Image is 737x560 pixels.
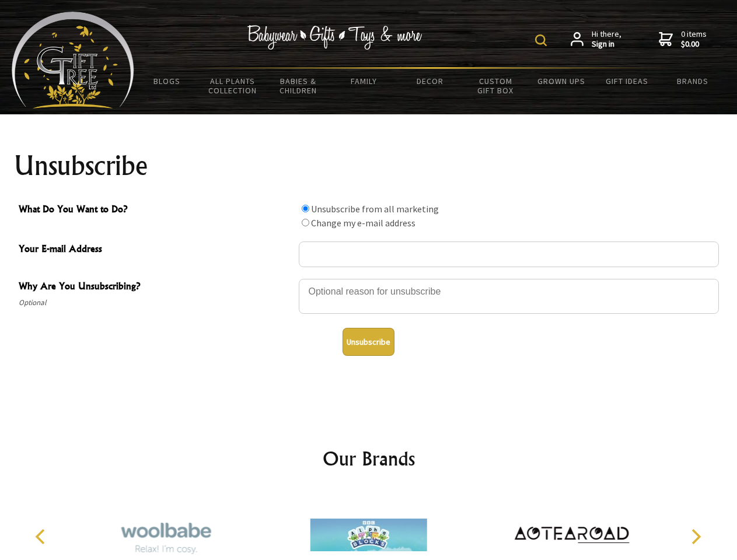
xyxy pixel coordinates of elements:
[23,444,714,473] h2: Our Brands
[343,328,394,356] button: Unsubscribe
[299,242,719,267] input: Your E-mail Address
[14,152,724,180] h1: Unsubscribe
[681,29,707,50] span: 0 items
[594,69,660,93] a: Gift Ideas
[200,69,266,103] a: All Plants Collection
[660,69,726,93] a: Brands
[463,69,529,103] a: Custom Gift Box
[535,34,547,46] img: product search
[302,205,309,212] input: What Do You Want to Do?
[247,25,422,50] img: Babywear - Gifts - Toys & more
[681,39,707,50] strong: $0.00
[19,202,293,219] span: What Do You Want to Do?
[134,69,200,93] a: BLOGS
[302,219,309,226] input: What Do You Want to Do?
[29,524,55,549] button: Previous
[311,217,415,229] label: Change my e-mail address
[592,39,621,50] strong: Sign in
[592,29,621,50] span: Hi there,
[266,69,331,103] a: Babies & Children
[19,296,293,310] span: Optional
[397,69,463,93] a: Decor
[19,242,293,258] span: Your E-mail Address
[528,69,594,93] a: Grown Ups
[571,29,621,50] a: Hi there,Sign in
[659,29,707,50] a: 0 items$0.00
[299,279,719,314] textarea: Why Are You Unsubscribing?
[683,524,708,549] button: Next
[311,203,439,215] label: Unsubscribe from all marketing
[19,279,293,296] span: Why Are You Unsubscribing?
[12,12,134,108] img: Babyware - Gifts - Toys and more...
[331,69,397,93] a: Family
